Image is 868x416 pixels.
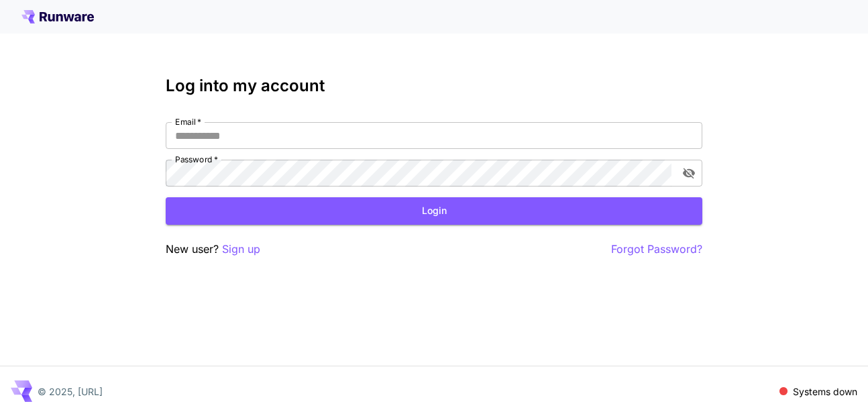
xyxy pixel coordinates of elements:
[166,241,260,258] p: New user?
[222,241,260,258] button: Sign up
[611,241,702,258] button: Forgot Password?
[175,116,201,127] label: Email
[175,154,218,165] label: Password
[793,384,857,399] p: Systems down
[166,197,702,225] button: Login
[166,76,702,95] h3: Log into my account
[677,161,701,185] button: toggle password visibility
[38,384,103,399] p: © 2025, [URL]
